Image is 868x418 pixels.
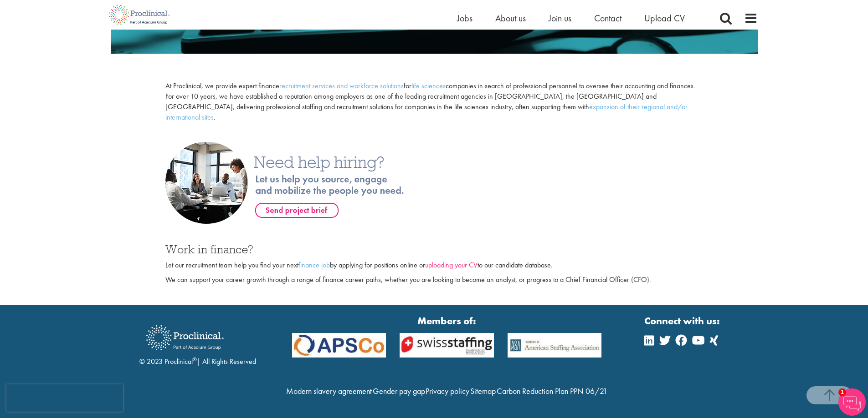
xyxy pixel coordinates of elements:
a: Carbon Reduction Plan PPN 06/21 [497,386,607,396]
img: APSCo [285,333,393,358]
a: Gender pay gap [373,386,425,396]
sup: ® [193,356,197,363]
div: © 2023 Proclinical | All Rights Reserved [139,318,256,367]
span: 1 [838,388,846,396]
img: APSCo [501,333,609,358]
a: Privacy policy [426,386,469,396]
a: Sitemap [470,386,496,396]
a: Upload CV [644,12,685,24]
p: Let our recruitment team help you find your next by applying for positions online or to our candi... [165,260,702,271]
p: At Proclinical, we provide expert finance for companies in search of professional personnel to ov... [165,81,702,122]
a: finance job [298,260,330,270]
a: recruitment services and workforce solutions [279,81,404,91]
a: Jobs [457,12,473,24]
a: uploading your CV [425,260,478,270]
img: Proclinical Recruitment [139,319,231,357]
strong: Members of: [292,314,602,328]
img: Chatbot [838,388,866,416]
a: About us [495,12,526,24]
strong: Connect with us: [644,314,722,328]
a: life sciences [411,81,446,91]
p: We can support your career growth through a range of finance career paths, whether you are lookin... [165,275,702,285]
h3: Work in finance? [165,243,702,255]
img: APSCo [393,333,501,358]
a: Contact [594,12,621,24]
iframe: reCAPTCHA [6,384,123,412]
a: Modern slavery agreement [286,386,372,396]
a: Join us [549,12,571,24]
a: expansion of their regional and/or international sites [165,102,688,122]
